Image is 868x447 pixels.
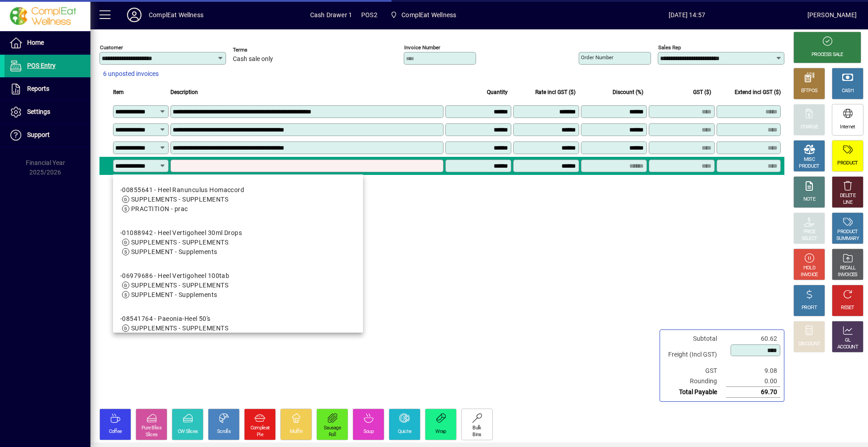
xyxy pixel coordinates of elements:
[233,47,287,53] span: Terms
[170,87,198,97] span: Description
[801,272,817,278] div: INVOICE
[801,88,818,94] div: EFTPOS
[387,7,460,23] span: ComplEat Wellness
[840,265,856,272] div: RECALL
[799,163,819,170] div: PRODUCT
[131,248,217,255] span: SUPPLEMENT - Supplements
[99,66,162,82] button: 6 unposted invoices
[120,228,242,238] div: -01088942 - Heel Vertigoheel 30ml Drops
[801,124,818,131] div: CHARGE
[807,8,857,22] div: [PERSON_NAME]
[836,235,859,242] div: SUMMARY
[146,432,158,438] div: Slices
[840,124,855,131] div: Internet
[120,271,229,281] div: -06979686 - Heel Vertigoheel 100tab
[290,428,303,435] div: Muffin
[804,156,815,163] div: MISC
[664,376,726,387] td: Rounding
[27,62,56,69] span: POS Entry
[803,229,816,235] div: PRICE
[798,341,820,348] div: DISCOUNT
[693,87,711,97] span: GST ($)
[726,334,780,344] td: 60.62
[109,428,122,435] div: Coffee
[435,428,446,435] div: Wrap
[843,199,852,206] div: LINE
[149,8,203,22] div: ComplEat Wellness
[363,428,373,435] div: Soup
[664,387,726,398] td: Total Payable
[113,178,363,221] mat-option: -00855641 - Heel Ranunculus Homaccord
[250,425,269,432] div: Compleat
[131,196,228,203] span: SUPPLEMENTS - SUPPLEMENTS
[120,7,149,23] button: Profile
[131,239,228,246] span: SUPPLEMENTS - SUPPLEMENTS
[361,8,377,22] span: POS2
[845,337,851,344] div: GL
[842,88,854,94] div: CASH
[113,307,363,350] mat-option: -08541764 - Paeonia-Heel 50's
[837,229,858,235] div: PRODUCT
[566,8,807,22] span: [DATE] 14:57
[726,376,780,387] td: 0.00
[581,54,613,61] mat-label: Order number
[310,8,352,22] span: Cash Drawer 1
[100,44,123,51] mat-label: Customer
[5,124,90,146] a: Support
[840,193,855,199] div: DELETE
[613,87,643,97] span: Discount (%)
[5,78,90,100] a: Reports
[27,131,50,138] span: Support
[487,87,508,97] span: Quantity
[178,428,198,435] div: CW Slices
[131,205,188,212] span: PRACTITION - prac
[113,221,363,264] mat-option: -01088942 - Heel Vertigoheel 30ml Drops
[131,291,217,298] span: SUPPLEMENT - Supplements
[664,334,726,344] td: Subtotal
[472,432,481,438] div: Bins
[837,160,858,167] div: PRODUCT
[142,425,161,432] div: Pure Bliss
[103,69,159,79] span: 6 unposted invoices
[233,56,273,63] span: Cash sale only
[404,44,440,51] mat-label: Invoice number
[217,428,231,435] div: Scrolls
[664,344,726,366] td: Freight (Incl GST)
[398,428,412,435] div: Quiche
[472,425,481,432] div: Bulk
[837,344,858,351] div: ACCOUNT
[131,325,228,332] span: SUPPLEMENTS - SUPPLEMENTS
[27,85,49,92] span: Reports
[113,87,124,97] span: Item
[120,185,244,195] div: -00855641 - Heel Ranunculus Homaccord
[5,32,90,54] a: Home
[726,366,780,376] td: 9.08
[803,196,815,203] div: NOTE
[27,108,50,115] span: Settings
[658,44,681,51] mat-label: Sales rep
[27,39,44,46] span: Home
[113,264,363,307] mat-option: -06979686 - Heel Vertigoheel 100tab
[841,305,854,311] div: RESET
[324,425,341,432] div: Sausage
[257,432,263,438] div: Pie
[726,387,780,398] td: 69.70
[5,101,90,123] a: Settings
[802,235,817,242] div: SELECT
[401,8,456,22] span: ComplEat Wellness
[120,314,228,324] div: -08541764 - Paeonia-Heel 50's
[535,87,576,97] span: Rate incl GST ($)
[802,305,817,311] div: PROFIT
[811,52,843,58] div: PROCESS SALE
[329,432,336,438] div: Roll
[664,366,726,376] td: GST
[735,87,781,97] span: Extend incl GST ($)
[803,265,815,272] div: HOLD
[838,272,857,278] div: INVOICES
[131,282,228,289] span: SUPPLEMENTS - SUPPLEMENTS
